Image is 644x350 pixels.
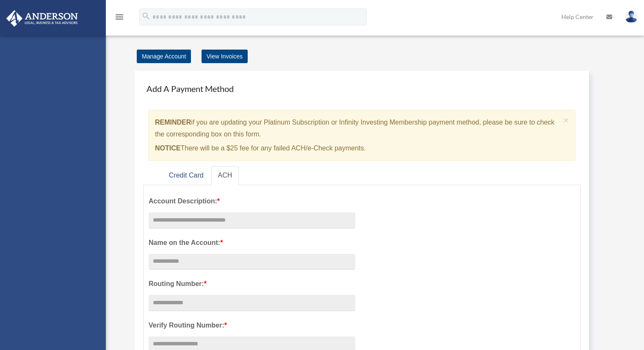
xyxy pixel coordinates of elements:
i: search [141,11,151,21]
a: Credit Card [162,166,210,185]
a: menu [114,15,124,22]
label: Account Description: [149,195,355,207]
img: Anderson Advisors Platinum Portal [4,10,80,27]
p: There will be a $25 fee for any failed ACH/e-Check payments. [155,142,560,154]
span: × [564,115,569,125]
label: Routing Number: [149,278,355,290]
strong: NOTICE [155,144,180,152]
button: Close [564,116,569,125]
div: if you are updating your Platinum Subscription or Infinity Investing Membership payment method, p... [148,110,575,161]
i: menu [114,12,124,22]
strong: REMINDER [155,119,191,126]
a: View Invoices [202,50,248,63]
label: Verify Routing Number: [149,319,355,331]
a: Manage Account [137,50,191,63]
label: Name on the Account: [149,237,355,249]
img: User Pic [625,11,638,23]
h4: Add A Payment Method [143,79,580,98]
a: ACH [211,166,239,185]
